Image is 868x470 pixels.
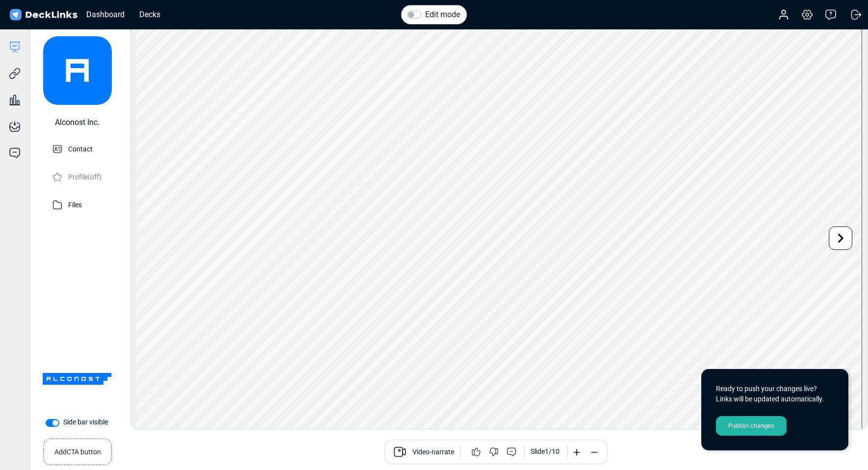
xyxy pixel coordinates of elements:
[43,345,111,413] img: Company Banner
[412,447,454,459] span: Video-narrate
[54,443,101,457] small: Add CTA button
[43,36,112,105] img: avatar
[55,117,100,128] div: Alconost Inc.
[68,142,93,154] p: Contact
[81,8,129,21] div: Dashboard
[531,446,560,457] div: Slide 1 / 10
[68,198,82,210] p: Files
[63,417,108,427] label: Side bar visible
[8,8,79,22] img: DeckLinks
[68,170,102,182] p: Profile (off)
[425,9,460,21] label: Edit mode
[716,416,787,436] div: Publish changes
[134,8,165,21] div: Decks
[716,384,834,404] div: Ready to push your changes live? Links will be updated automatically.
